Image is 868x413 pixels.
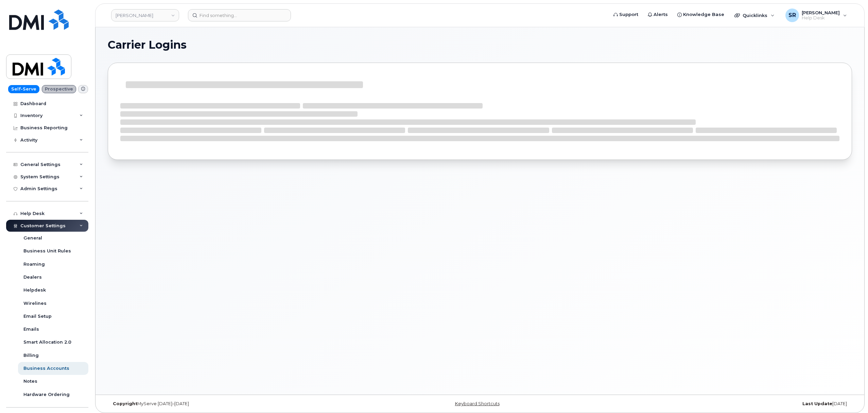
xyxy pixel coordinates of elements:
strong: Copyright [113,401,137,406]
strong: Last Update [802,401,832,406]
div: [DATE] [604,401,852,407]
div: MyServe [DATE]–[DATE] [108,401,356,407]
a: Keyboard Shortcuts [455,401,500,406]
span: Carrier Logins [108,40,187,50]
